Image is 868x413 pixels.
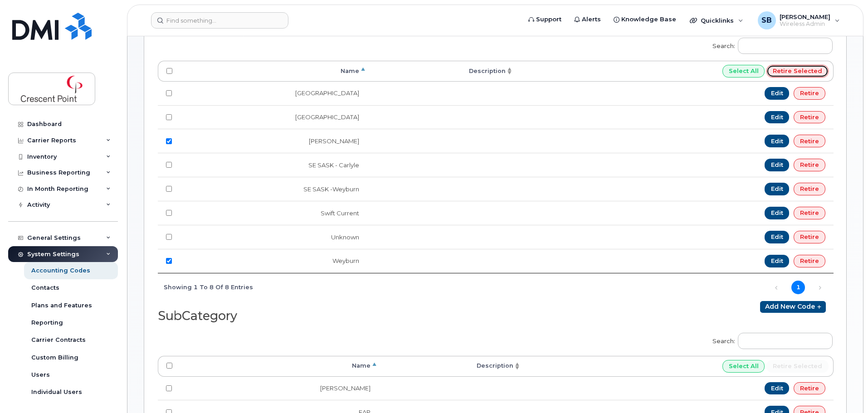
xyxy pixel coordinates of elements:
span: Alerts [582,15,601,24]
td: [PERSON_NAME] [180,377,379,400]
td: SE SASK - Carlyle [180,153,367,177]
a: Edit [765,135,790,147]
td: [PERSON_NAME] [180,129,367,153]
span: Wireless Admin [780,20,830,28]
span: Support [536,15,561,24]
a: Retire [794,87,825,100]
td: Weyburn [180,249,367,273]
a: Previous [770,281,783,294]
input: Retire selected [766,65,829,78]
a: Retire [794,135,825,147]
a: Edit [765,382,790,395]
a: 1 [791,281,805,294]
a: Retire [794,207,825,219]
input: Select All [722,65,765,78]
input: Search: [738,38,833,54]
a: Edit [765,255,790,267]
a: Edit [765,159,790,171]
th: Description: activate to sort column ascending [367,61,514,82]
td: [GEOGRAPHIC_DATA] [180,82,367,105]
a: Alerts [568,10,607,29]
span: Knowledge Base [621,15,676,24]
a: Retire [794,255,825,267]
label: Search: [707,32,833,57]
td: Swift Current [180,201,367,225]
a: Next [813,281,827,294]
div: Showing 1 to 8 of 8 entries [158,279,253,295]
div: Quicklinks [683,11,750,29]
th: Name: activate to sort column descending [180,61,367,82]
th: Description: activate to sort column ascending [379,356,522,377]
span: SB [761,15,772,26]
span: Quicklinks [701,17,734,24]
h2: SubCategory [158,309,488,323]
a: Retire [794,183,825,195]
a: Retire [794,159,825,171]
label: Search: [707,327,833,352]
td: SE SASK -Weyburn [180,177,367,201]
span: [PERSON_NAME] [780,13,830,20]
input: Search: [738,333,833,349]
a: Edit [765,111,790,124]
a: Knowledge Base [607,10,683,29]
a: Edit [765,231,790,243]
a: Support [522,10,568,29]
input: Find something... [151,12,288,29]
a: Edit [765,183,790,195]
td: Unknown [180,225,367,249]
th: Name: activate to sort column descending [180,356,379,377]
input: Select All [722,360,765,373]
a: Edit [765,207,790,219]
td: [GEOGRAPHIC_DATA] [180,105,367,129]
div: Stephanie Black [751,11,846,29]
a: Retire [794,382,825,395]
a: Retire [794,111,825,124]
a: Edit [765,87,790,100]
a: Add new code [760,301,826,313]
a: Retire [794,231,825,243]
